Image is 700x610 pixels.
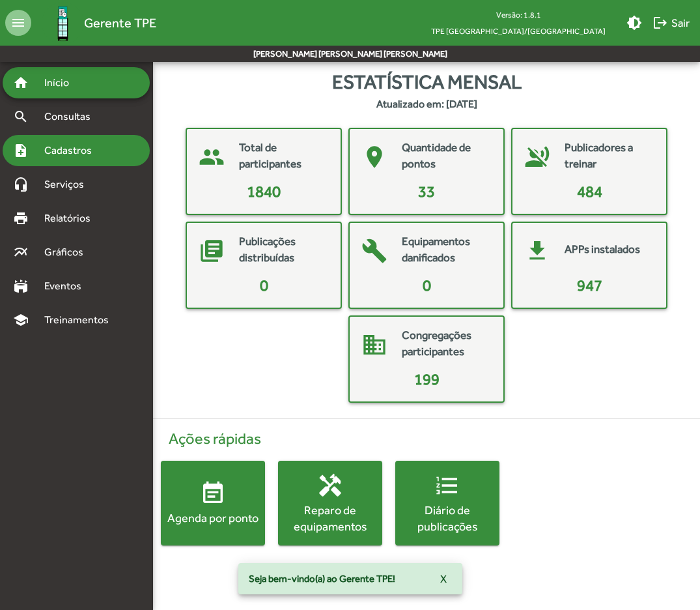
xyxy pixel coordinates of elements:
[414,370,440,388] span: 199
[36,211,107,226] span: Relatórios
[13,143,29,158] mat-icon: note_add
[440,567,447,590] span: X
[13,109,29,124] mat-icon: search
[247,182,281,200] span: 1840
[317,472,343,499] mat-icon: handyman
[395,502,499,534] div: Diário de publicações
[36,143,109,158] span: Cadastros
[36,244,101,260] span: Gráficos
[36,75,88,91] span: Início
[402,327,490,360] mat-card-title: Congregações participantes
[161,510,265,526] div: Agenda por ponto
[36,177,102,192] span: Serviços
[192,138,231,177] mat-icon: people
[652,15,668,31] mat-icon: logout
[84,12,156,33] span: Gerente TPE
[395,461,499,545] button: Diário de publicações
[278,461,382,545] button: Reparo de equipamentos
[355,325,394,364] mat-icon: domain
[518,138,557,177] mat-icon: voice_over_off
[565,241,640,258] mat-card-title: APPs instalados
[192,231,231,270] mat-icon: library_books
[161,461,265,545] button: Agenda por ponto
[13,177,29,192] mat-icon: headset_mic
[577,276,602,294] span: 947
[13,211,29,226] mat-icon: print
[418,182,435,200] span: 33
[652,11,690,35] span: Sair
[421,23,616,39] span: TPE [GEOGRAPHIC_DATA]/[GEOGRAPHIC_DATA]
[249,572,395,585] span: Seja bem-vindo(a) ao Gerente TPE!
[42,2,84,44] img: Logo
[13,312,29,328] mat-icon: school
[13,278,29,294] mat-icon: stadium
[31,2,156,44] a: Gerente TPE
[430,567,457,590] button: X
[13,244,29,260] mat-icon: multiline_chart
[626,15,642,31] mat-icon: brightness_medium
[260,276,268,294] span: 0
[577,182,602,200] span: 484
[332,67,522,96] span: Estatística mensal
[565,139,653,173] mat-card-title: Publicadores a treinar
[518,231,557,270] mat-icon: get_app
[376,96,477,112] strong: Atualizado em: [DATE]
[402,233,490,267] mat-card-title: Equipamentos danificados
[239,233,328,267] mat-card-title: Publicações distribuídas
[161,429,692,448] h4: Ações rápidas
[278,502,382,534] div: Reparo de equipamentos
[200,480,226,506] mat-icon: event_note
[355,138,394,177] mat-icon: place
[13,75,29,91] mat-icon: home
[402,139,490,173] mat-card-title: Quantidade de pontos
[421,7,616,23] div: Versão: 1.8.1
[36,312,124,328] span: Treinamentos
[239,139,328,173] mat-card-title: Total de participantes
[355,231,394,270] mat-icon: build
[36,278,99,294] span: Eventos
[647,11,695,35] button: Sair
[5,10,31,36] mat-icon: menu
[434,472,460,499] mat-icon: format_list_numbered
[36,109,107,124] span: Consultas
[423,276,431,294] span: 0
